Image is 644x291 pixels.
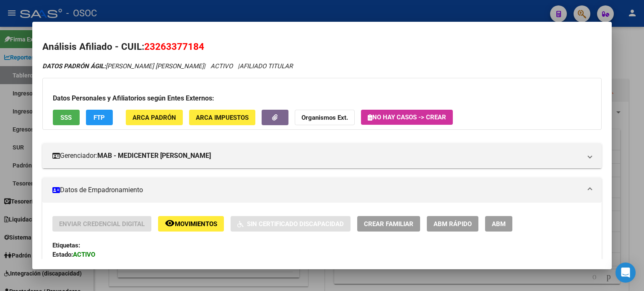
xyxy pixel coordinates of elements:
[196,114,249,121] span: ARCA Impuestos
[368,113,446,121] span: No hay casos -> Crear
[42,62,106,70] strong: DATOS PADRÓN ÁGIL:
[42,143,602,168] mat-expansion-panel-header: Gerenciador:MAB - MEDICENTER [PERSON_NAME]
[427,216,478,232] button: ABM Rápido
[52,216,151,232] button: Enviar Credencial Digital
[301,114,348,121] strong: Organismos Ext.
[52,242,80,249] strong: Etiquetas:
[42,62,204,70] span: [PERSON_NAME] [PERSON_NAME]
[86,110,113,125] button: FTP
[247,220,344,228] span: Sin Certificado Discapacidad
[97,151,211,161] strong: MAB - MEDICENTER [PERSON_NAME]
[42,40,602,54] h2: Análisis Afiliado - CUIL:
[492,220,506,228] span: ABM
[144,41,204,52] span: 23263377184
[165,218,175,228] mat-icon: remove_red_eye
[357,216,420,232] button: Crear Familiar
[295,110,355,125] button: Organismos Ext.
[52,185,582,195] mat-panel-title: Datos de Empadronamiento
[485,216,512,232] button: ABM
[93,114,105,121] span: FTP
[434,220,472,228] span: ABM Rápido
[189,110,255,125] button: ARCA Impuestos
[73,251,95,258] strong: ACTIVO
[42,62,293,70] i: | ACTIVO |
[126,110,183,125] button: ARCA Padrón
[175,220,217,228] span: Movimientos
[361,110,453,125] button: No hay casos -> Crear
[231,216,351,232] button: Sin Certificado Discapacidad
[158,216,224,232] button: Movimientos
[239,62,293,70] span: AFILIADO TITULAR
[364,220,413,228] span: Crear Familiar
[60,114,72,121] span: SSS
[59,220,145,228] span: Enviar Credencial Digital
[42,178,602,203] mat-expansion-panel-header: Datos de Empadronamiento
[53,110,80,125] button: SSS
[52,151,582,161] mat-panel-title: Gerenciador:
[615,263,636,283] div: Open Intercom Messenger
[52,251,73,258] strong: Estado:
[53,93,591,103] h3: Datos Personales y Afiliatorios según Entes Externos:
[132,114,176,121] span: ARCA Padrón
